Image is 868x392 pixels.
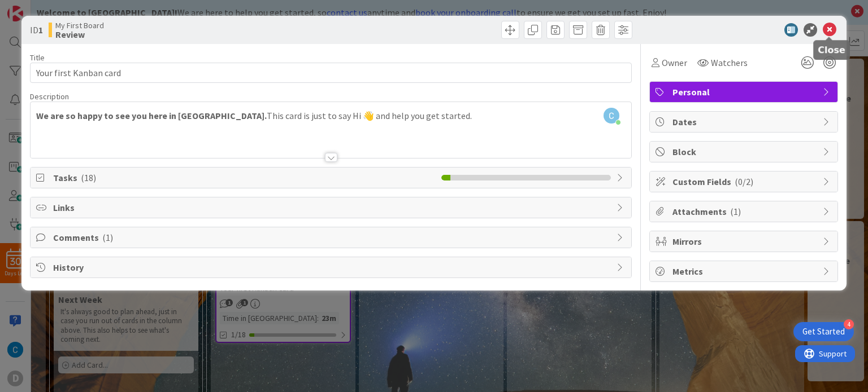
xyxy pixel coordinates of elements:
[30,23,43,37] span: ID
[672,265,817,278] span: Metrics
[672,115,817,129] span: Dates
[672,85,817,99] span: Personal
[53,261,610,274] span: History
[735,176,753,187] span: ( 0/2 )
[662,56,687,69] span: Owner
[793,322,854,341] div: Open Get Started checklist, remaining modules: 4
[802,326,845,337] div: Get Started
[36,109,625,122] p: This card is just to say Hi 👋 and help you get started.
[53,171,435,184] span: Tasks
[30,63,631,83] input: type card name here...
[711,56,748,69] span: Watchers
[672,175,817,188] span: Custom Fields
[604,108,619,124] img: ACg8ocI40R370mMJWfFerQDr9Qxn0AdUmKatcg5vRirOVr6CnOkr8g-F=s96-c
[102,232,113,243] span: ( 1 )
[36,110,267,121] strong: We are so happy to see you here in [GEOGRAPHIC_DATA].
[30,91,69,102] span: Description
[672,205,817,218] span: Attachments
[38,24,43,36] b: 1
[672,145,817,158] span: Block
[730,206,741,217] span: ( 1 )
[55,21,104,30] span: My First Board
[53,201,610,214] span: Links
[81,172,96,183] span: ( 18 )
[53,231,610,244] span: Comments
[55,30,104,39] b: Review
[30,52,45,63] label: Title
[818,45,845,55] h5: Close
[844,319,854,329] div: 4
[672,235,817,248] span: Mirrors
[24,2,51,15] span: Support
